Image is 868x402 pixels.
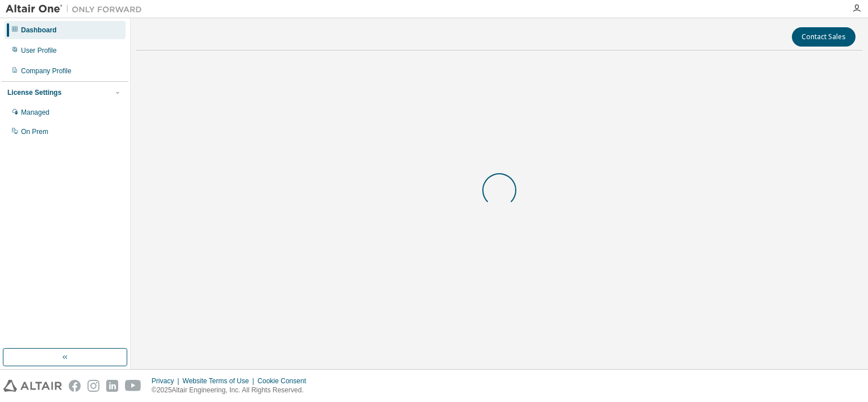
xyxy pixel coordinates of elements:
[7,88,61,97] div: License Settings
[21,26,57,35] div: Dashboard
[792,27,856,47] button: Contact Sales
[3,380,62,392] img: altair_logo.svg
[106,380,118,392] img: linkedin.svg
[87,380,99,392] img: instagram.svg
[125,380,141,392] img: youtube.svg
[21,127,48,136] div: On Prem
[152,386,313,395] p: © 2025 Altair Engineering, Inc. All Rights Reserved.
[6,3,148,15] img: Altair One
[69,380,81,392] img: facebook.svg
[21,108,49,117] div: Managed
[21,46,57,55] div: User Profile
[152,376,182,386] div: Privacy
[182,376,257,386] div: Website Terms of Use
[21,66,72,76] div: Company Profile
[257,376,312,386] div: Cookie Consent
